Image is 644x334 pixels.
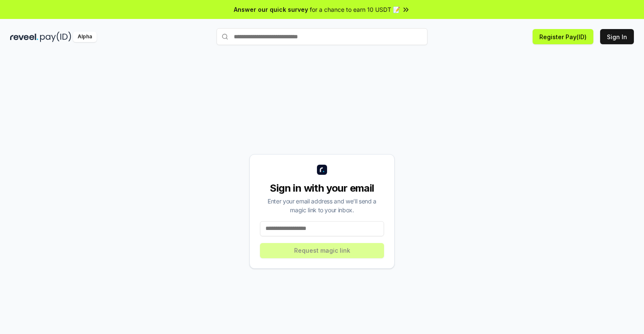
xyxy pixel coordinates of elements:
div: Alpha [73,32,97,42]
div: Enter your email address and we’ll send a magic link to your inbox. [260,197,384,214]
span: Answer our quick survey [234,5,308,14]
button: Sign In [600,29,634,44]
img: pay_id [40,32,71,42]
img: logo_small [317,165,327,175]
button: Register Pay(ID) [533,29,593,44]
div: Sign in with your email [260,182,384,195]
span: for a chance to earn 10 USDT 📝 [310,5,400,14]
img: reveel_dark [10,32,38,42]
